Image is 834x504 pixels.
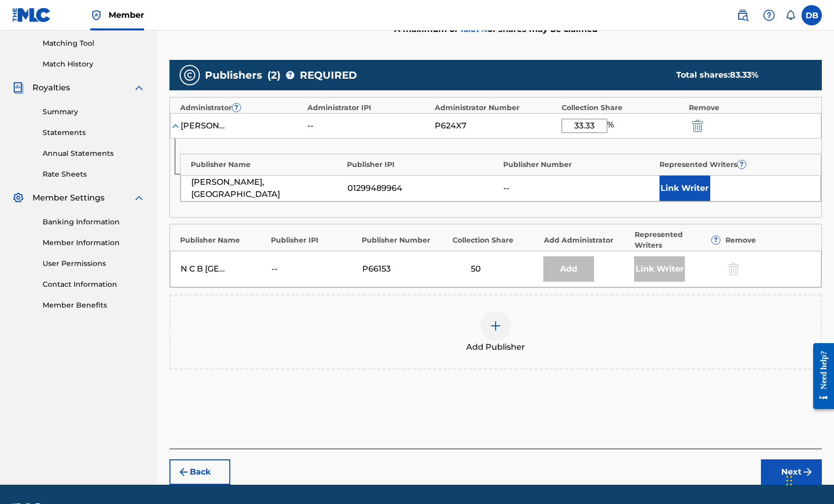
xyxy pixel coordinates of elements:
[761,459,822,485] button: Next
[806,332,834,421] iframe: Resource Center
[733,5,753,25] a: Public Search
[659,159,811,170] div: Represented Writers
[267,68,281,83] span: ( 2 )
[191,176,342,200] div: [PERSON_NAME], [GEOGRAPHIC_DATA]
[32,192,105,204] span: Member Settings
[785,10,795,20] div: Notifications
[43,169,145,180] a: Rate Sheets
[178,466,190,478] img: 7ee5dd4eb1f8a8e3ef2f.svg
[271,235,357,246] div: Publisher IPI
[43,59,145,70] a: Match History
[12,8,51,22] img: MLC Logo
[169,459,230,485] button: Back
[43,217,145,227] a: Banking Information
[435,103,557,113] div: Administrator Number
[737,9,749,21] img: search
[676,69,802,81] div: Total shares:
[453,235,538,246] div: Collection Share
[347,182,499,194] div: 01299489964
[783,455,834,504] iframe: Chat Widget
[490,320,502,332] img: add
[300,68,357,83] span: REQUIRED
[191,159,342,170] div: Publisher Name
[12,192,24,204] img: Member Settings
[109,9,144,21] span: Member
[689,103,811,113] div: Remove
[43,279,145,290] a: Contact Information
[607,119,616,133] span: %
[562,103,684,113] div: Collection Share
[307,103,430,113] div: Administrator IPI
[544,235,630,246] div: Add Administrator
[725,235,811,246] div: Remove
[43,127,145,138] a: Statements
[503,182,654,194] div: --
[133,192,145,204] img: expand
[43,148,145,159] a: Annual Statements
[43,107,145,117] a: Summary
[712,236,720,244] span: ?
[635,229,720,251] div: Represented Writers
[802,5,822,25] div: User Menu
[763,9,775,21] img: help
[205,68,262,83] span: Publishers
[43,258,145,269] a: User Permissions
[12,82,24,94] img: Royalties
[466,341,525,353] span: Add Publisher
[503,159,654,170] div: Publisher Number
[184,69,196,81] img: publishers
[659,176,710,201] button: Link Writer
[786,465,792,496] div: Drag
[738,160,746,169] span: ?
[133,82,145,94] img: expand
[170,121,181,131] img: expand-cell-toggle
[180,235,266,246] div: Publisher Name
[759,5,779,25] div: Help
[43,238,145,248] a: Member Information
[362,235,447,246] div: Publisher Number
[347,159,498,170] div: Publisher IPI
[730,70,758,80] span: 83.33 %
[43,38,145,49] a: Matching Tool
[692,120,703,132] img: 12a2ab48e56ec057fbd8.svg
[180,103,302,113] div: Administrator
[32,82,70,94] span: Royalties
[232,104,240,112] span: ?
[43,300,145,311] a: Member Benefits
[90,9,102,21] img: Top Rightsholder
[286,71,294,79] span: ?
